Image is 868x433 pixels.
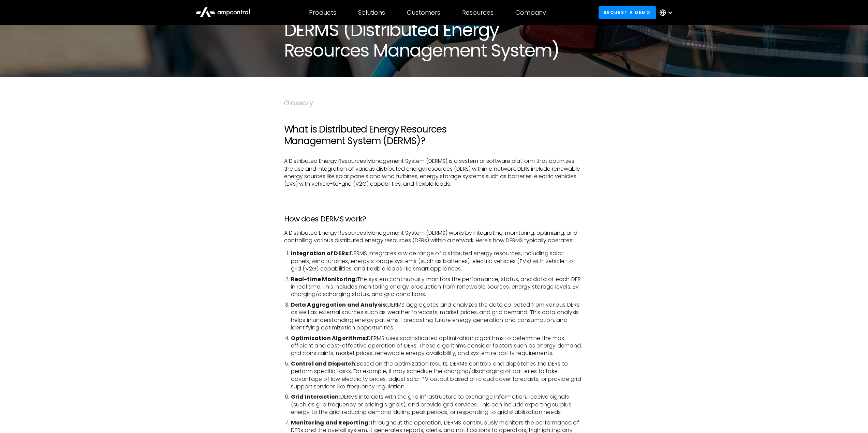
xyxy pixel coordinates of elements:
[284,99,584,107] div: Glossary
[284,229,584,245] p: A Distributed Energy Resources Management System (DERMS) works by integrating, monitoring, optimi...
[291,419,370,427] strong: Monitoring and Reporting:
[284,194,584,201] p: ‍
[291,301,387,309] strong: Data Aggregation and Analysis:
[291,393,584,416] li: DERMS interacts with the grid infrastructure to exchange information, receive signals (such as gr...
[462,9,494,16] div: Resources
[515,9,546,16] div: Company
[284,157,584,188] p: A Distributed Energy Resources Management System (DERMS) is a system or software platform that op...
[599,6,656,19] a: Request a demo
[284,20,584,61] h1: DERMS (Distributed Energy Resources Management System)
[309,9,336,16] div: Products
[291,276,584,298] li: The system continuously monitors the performance, status, and data of each DER in real time. This...
[284,124,584,146] h2: What is Distributed Energy Resources Management System (DERMS)?
[358,9,385,16] div: Solutions
[291,301,584,332] li: DERMS aggregates and analyzes the data collected from various DERs as well as external sources su...
[291,334,367,342] strong: Optimization Algorithms:
[407,9,440,16] div: Customers
[284,215,584,223] h3: How does DERMS work?
[291,275,357,283] strong: Real-time Monitoring:
[291,335,584,357] li: DERMS uses sophisticated optimization algorithms to determine the most efficient and cost-effecti...
[291,393,340,401] strong: Grid Interaction:
[291,360,584,391] li: Based on the optimization results, DERMS controls and dispatches the DERs to perform specific tas...
[291,249,350,257] strong: Integration of DERs:
[291,250,584,273] li: DERMS integrates a wide range of distributed energy resources, including solar panels, wind turbi...
[291,360,357,368] strong: Control and Dispatch:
